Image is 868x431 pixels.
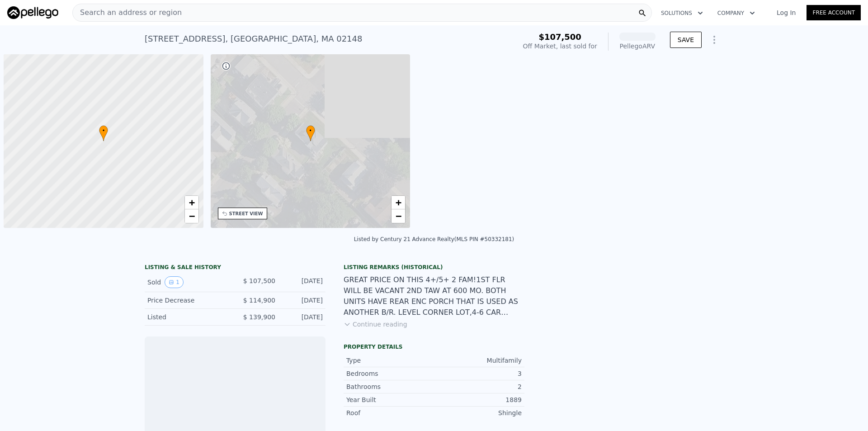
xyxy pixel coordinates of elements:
span: Search an address or region [73,7,182,18]
a: Zoom in [185,196,198,209]
div: • [99,125,108,141]
div: Property details [344,343,524,350]
button: Company [710,5,762,21]
div: Sold [147,276,228,288]
a: Zoom in [392,196,405,209]
div: Year Built [346,395,434,404]
div: Bedrooms [346,369,434,378]
div: Multifamily [434,356,522,365]
div: Shingle [434,408,522,417]
div: Bathrooms [346,382,434,391]
div: 2 [434,382,522,391]
span: + [396,197,401,208]
button: View historical data [165,276,184,288]
a: Zoom out [185,209,198,223]
span: + [189,197,194,208]
div: Roof [346,408,434,417]
div: [STREET_ADDRESS] , [GEOGRAPHIC_DATA] , MA 02148 [145,33,362,45]
div: LISTING & SALE HISTORY [145,264,325,273]
span: $ 107,500 [243,277,275,284]
button: Show Options [705,31,723,49]
span: • [99,127,108,135]
button: Continue reading [344,320,407,329]
img: Pellego [7,6,58,19]
button: SAVE [670,32,702,48]
span: • [306,127,315,135]
span: $ 114,900 [243,297,275,304]
div: Type [346,356,434,365]
div: Off Market, last sold for [523,42,597,51]
div: [DATE] [283,313,323,322]
div: 3 [434,369,522,378]
div: • [306,125,315,141]
div: Listed [147,313,228,322]
div: Pellego ARV [619,42,656,51]
div: GREAT PRICE ON THIS 4+/5+ 2 FAM!1ST FLR WILL BE VACANT 2ND TAW AT 600 MO. BOTH UNITS HAVE REAR EN... [344,275,524,318]
a: Zoom out [392,209,405,223]
div: Price Decrease [147,296,228,305]
div: 1889 [434,395,522,404]
span: $107,500 [538,32,581,42]
div: Listed by Century 21 Advance Realty (MLS PIN #50332181) [354,236,514,242]
a: Log In [766,8,807,17]
div: Listing Remarks (Historical) [344,264,524,271]
div: [DATE] [283,276,323,288]
a: Free Account [807,5,861,20]
span: − [189,210,194,222]
button: Solutions [654,5,710,21]
span: − [396,210,401,222]
span: $ 139,900 [243,313,275,321]
div: [DATE] [283,296,323,305]
div: STREET VIEW [229,210,263,217]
